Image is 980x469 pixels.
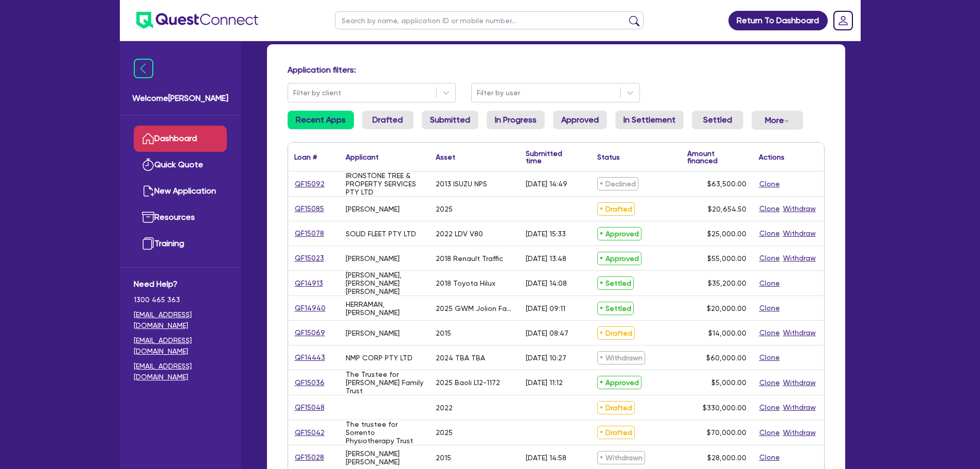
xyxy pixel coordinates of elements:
div: [DATE] 15:33 [526,230,566,238]
a: Quick Quote [134,152,227,178]
a: Settled [692,111,743,129]
div: [DATE] 14:49 [526,180,567,188]
a: Resources [134,204,227,231]
a: Dashboard [134,126,227,152]
button: Withdraw [782,377,816,389]
a: In Progress [487,111,545,129]
div: [PERSON_NAME] [346,205,400,213]
span: Drafted [597,401,635,414]
div: 2025 [436,428,453,437]
button: Clone [759,203,780,215]
img: training [142,237,154,250]
a: QF15048 [294,402,325,413]
button: Clone [759,228,780,239]
span: Withdrawn [597,451,645,464]
a: QF15023 [294,252,325,264]
span: Approved [597,376,642,389]
a: Submitted [422,111,478,129]
div: Applicant [346,153,379,161]
span: Declined [597,177,638,190]
button: Withdraw [782,203,816,215]
a: QF14940 [294,302,326,314]
a: [EMAIL_ADDRESS][DOMAIN_NAME] [134,361,227,383]
button: Clone [759,451,780,463]
div: [DATE] 09:11 [526,304,565,312]
span: $60,000.00 [706,354,746,362]
div: Loan # [294,153,317,161]
img: quick-quote [142,159,154,171]
span: Drafted [597,202,635,216]
img: resources [142,211,154,223]
a: Training [134,231,227,257]
div: [PERSON_NAME], [PERSON_NAME] [PERSON_NAME] [346,271,423,296]
a: QF14913 [294,277,324,289]
span: $63,500.00 [707,180,746,188]
div: 2015 [436,454,451,462]
span: $25,000.00 [707,230,746,238]
span: Need Help? [134,278,227,290]
div: [DATE] 13:48 [526,254,566,263]
button: Clone [759,377,780,389]
span: $70,000.00 [707,428,746,437]
span: Settled [597,302,634,315]
div: 2025 [436,205,453,213]
button: Withdraw [782,402,816,413]
a: Recent Apps [288,111,354,129]
button: Clone [759,252,780,264]
button: Clone [759,178,780,190]
div: [DATE] 14:08 [526,279,567,287]
span: $35,200.00 [708,279,746,287]
a: QF15092 [294,178,325,190]
span: Approved [597,227,642,240]
span: Withdrawn [597,351,645,364]
div: Amount financed [687,150,746,164]
img: new-application [142,185,154,197]
button: Clone [759,327,780,339]
span: $5,000.00 [711,378,746,387]
div: The trustee for Sorrento Physiotherapy Trust [346,420,423,445]
button: Withdraw [782,427,816,439]
a: Approved [553,111,607,129]
a: QF15028 [294,451,325,463]
div: Status [597,153,620,161]
div: [DATE] 08:47 [526,329,568,337]
a: QF14443 [294,352,326,363]
button: Clone [759,427,780,439]
div: [DATE] 14:58 [526,454,566,462]
a: QF15036 [294,377,325,389]
div: 2018 Toyota Hilux [436,279,495,287]
div: 2025 Baoli L12-1172 [436,378,500,387]
a: Drafted [362,111,414,129]
button: Withdraw [782,252,816,264]
a: QF15069 [294,327,326,339]
div: 2025 GWM Jolion Facelift Premium 4x2 [436,304,513,312]
span: Approved [597,252,642,265]
div: 2018 Renault Traffic [436,254,503,263]
div: Submitted time [526,150,576,164]
div: The Trustee for [PERSON_NAME] Family Trust [346,370,423,395]
a: QF15042 [294,427,325,439]
a: Return To Dashboard [728,11,828,30]
span: Drafted [597,426,635,439]
div: HERRAMAN, [PERSON_NAME] [346,300,423,317]
div: [PERSON_NAME] [PERSON_NAME] [346,449,423,466]
button: Clone [759,352,780,363]
button: Withdraw [782,327,816,339]
a: In Settlement [615,111,684,129]
span: Drafted [597,326,635,340]
div: NMP CORP PTY LTD [346,354,413,362]
a: New Application [134,178,227,204]
button: Clone [759,302,780,314]
a: Dropdown toggle [830,7,857,34]
span: $20,000.00 [707,304,746,312]
div: 2015 [436,329,451,337]
span: $55,000.00 [707,254,746,263]
h4: Application filters: [288,65,825,75]
div: [DATE] 11:12 [526,378,563,387]
div: 2013 ISUZU NPS [436,180,487,188]
img: quest-connect-logo-blue [136,12,258,29]
a: QF15078 [294,228,325,239]
span: $330,000.00 [703,404,746,412]
input: Search by name, application ID or mobile number... [335,11,644,29]
a: QF15085 [294,203,325,215]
